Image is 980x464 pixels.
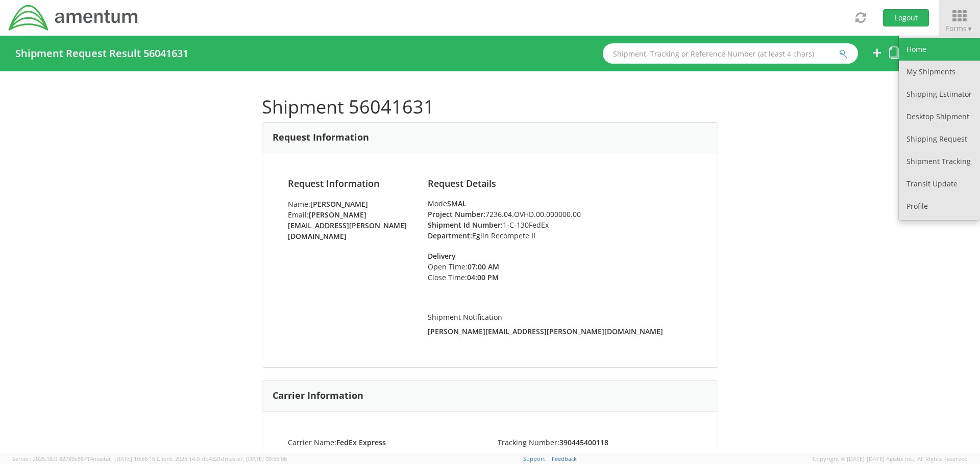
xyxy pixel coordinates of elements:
[336,438,386,447] strong: FedEx Express
[899,83,980,105] a: Shipping Estimator
[552,455,577,462] a: Feedback
[288,179,412,189] h4: Request Information
[428,220,692,230] li: 1-C-130FedEx
[490,437,700,448] li: Tracking Number:
[603,43,858,64] input: Shipment, Tracking or Reference Number (at least 4 chars)
[967,24,973,33] span: ▼
[447,199,467,208] strong: SMAL
[428,230,692,241] li: Eglin Recompete II
[899,105,980,128] a: Desktop Shipment
[428,209,485,219] strong: Project Number:
[428,313,692,321] h5: Shipment Notification
[428,251,456,261] strong: Delivery
[946,23,973,33] span: Forms
[288,209,412,241] li: Email:
[428,199,692,209] div: Mode
[899,173,980,195] a: Transit Update
[899,38,980,61] a: Home
[899,195,980,217] a: Profile
[428,179,692,189] h4: Request Details
[883,9,929,26] button: Logout
[8,4,139,32] img: dyn-intl-logo-049831509241104b2a82.png
[157,455,287,462] span: Client: 2025.14.0-db4321d
[273,391,363,401] h3: Carrier Information
[225,455,287,462] span: master, [DATE] 09:59:06
[559,438,608,447] strong: 390445400118
[280,437,490,448] li: Carrier Name:
[288,210,407,241] strong: [PERSON_NAME][EMAIL_ADDRESS][PERSON_NAME][DOMAIN_NAME]
[428,326,663,336] strong: [PERSON_NAME][EMAIL_ADDRESS][PERSON_NAME][DOMAIN_NAME]
[288,199,412,209] li: Name:
[262,97,718,117] h1: Shipment 56041631
[12,455,155,462] span: Server: 2025.16.0-82789e55714
[428,231,472,240] strong: Department:
[467,272,499,282] strong: 04:00 PM
[813,455,968,463] span: Copyright © [DATE]-[DATE] Agistix Inc., All Rights Reserved
[310,199,368,209] strong: [PERSON_NAME]
[93,455,155,462] span: master, [DATE] 10:56:16
[428,220,503,230] strong: Shipment Id Number:
[428,261,530,272] li: Open Time:
[899,150,980,173] a: Shipment Tracking
[428,272,530,283] li: Close Time:
[523,455,545,462] a: Support
[273,132,369,143] h3: Request Information
[899,61,980,83] a: My Shipments
[899,128,980,150] a: Shipping Request
[428,209,692,220] li: 7236.04.OVHD.00.000000.00
[15,48,188,59] h4: Shipment Request Result 56041631
[468,262,499,271] strong: 07:00 AM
